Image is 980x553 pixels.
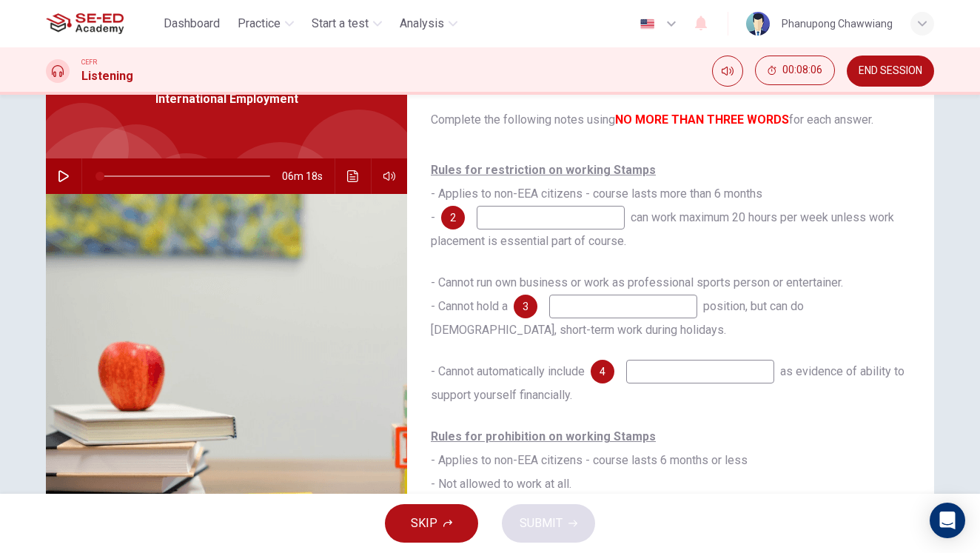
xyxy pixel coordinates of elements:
[400,15,444,33] span: Analysis
[782,64,822,76] span: 00:08:06
[155,90,298,108] span: International Employment
[930,503,965,538] div: Open Intercom Messenger
[385,504,478,543] button: SKIP
[859,65,922,77] span: END SESSION
[46,9,124,38] img: SE-ED Academy logo
[600,366,605,377] span: 4
[238,15,281,33] span: Practice
[782,15,893,33] div: Phanupong Chawwiang
[411,513,437,534] span: SKIP
[431,364,585,378] span: - Cannot automatically include
[232,10,300,37] button: Practice
[81,67,133,85] h1: Listening
[746,12,770,36] img: Profile picture
[158,10,226,37] button: Dashboard
[431,429,656,443] u: Rules for prohibition on working Stamps
[164,15,220,33] span: Dashboard
[81,57,97,67] span: CEFR
[431,163,656,177] b: Rules for restriction on working Stamps
[306,10,388,37] button: Start a test
[431,210,894,248] span: can work maximum 20 hours per week unless work placement is essential part of course.
[431,429,748,515] span: - Applies to non-EEA citizens - course lasts 6 months or less - Not allowed to work at all. - If ...
[755,56,835,85] button: 00:08:06
[712,56,743,87] div: Mute
[847,56,934,87] button: END SESSION
[431,163,762,224] span: - Applies to non-EEA citizens - course lasts more than 6 months -
[638,19,657,30] img: en
[394,10,463,37] button: Analysis
[755,56,835,87] div: Hide
[431,275,843,313] span: - Cannot run own business or work as professional sports person or entertainer. - Cannot hold a
[523,301,528,312] span: 3
[431,111,910,129] span: Complete the following notes using for each answer.
[46,9,158,38] a: SE-ED Academy logo
[341,158,365,194] button: Click to see the audio transcription
[312,15,369,33] span: Start a test
[450,212,456,223] span: 2
[615,113,789,127] b: NO MORE THAN THREE WORDS
[282,158,335,194] span: 06m 18s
